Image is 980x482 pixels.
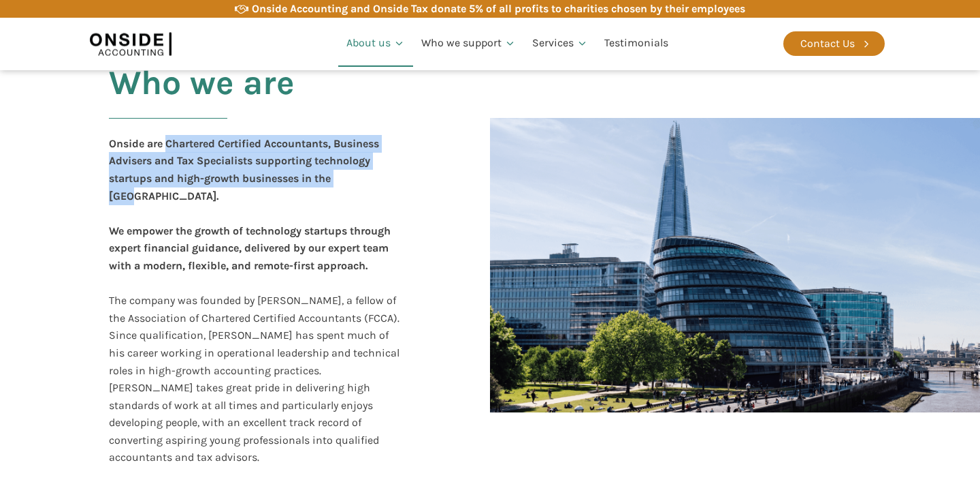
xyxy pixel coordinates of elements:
a: Services [524,20,596,67]
a: Contact Us [783,31,885,56]
h2: Who we are [109,64,295,135]
a: About us [338,20,413,67]
img: Onside Accounting [90,28,171,59]
div: The company was founded by [PERSON_NAME], a fellow of the Association of Chartered Certified Acco... [109,135,403,466]
b: Onside are Chartered Certified Accountants, Business Advisers and Tax Specialists supporting tech... [109,137,379,202]
b: We empower the growth of technology startups through expert financial guidance [109,224,391,255]
a: Who we support [413,20,524,67]
div: Contact Us [800,35,855,52]
a: Testimonials [596,20,676,67]
b: , delivered by our expert team with a modern, flexible, and remote-first approach. [109,241,389,272]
